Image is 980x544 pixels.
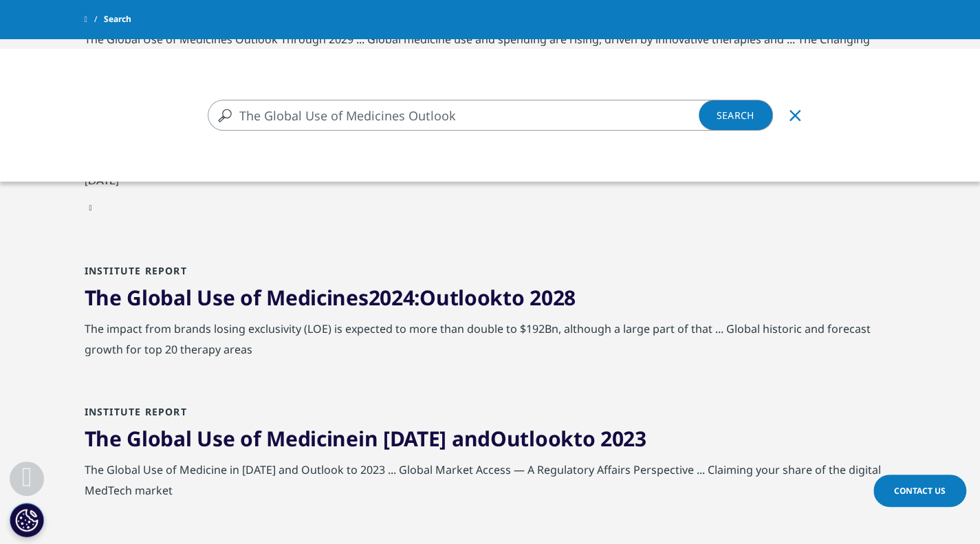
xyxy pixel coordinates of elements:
button: Cookies Settings [10,503,44,537]
svg: Clear [790,110,801,121]
span: Search [104,7,131,32]
a: Search [699,100,773,131]
input: Search [208,100,733,131]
